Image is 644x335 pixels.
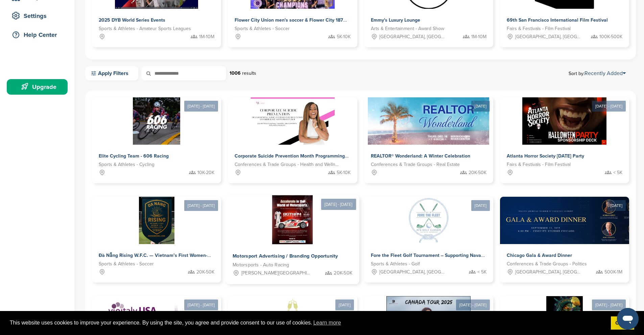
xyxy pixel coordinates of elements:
[99,161,154,168] span: Sports & Athletes - Cycling
[522,97,606,145] img: Sponsorpitch &
[500,186,629,283] a: [DATE] Sponsorpitch & Chicago Gala & Award Dinner Conferences & Trade Groups - Politics [GEOGRAPH...
[592,101,626,112] div: [DATE] - [DATE]
[599,33,622,41] span: 100K-500K
[226,184,360,284] a: [DATE] - [DATE] Sponsorpitch & Motorsport Advertising / Branding Opportunity Motorsports - Auto R...
[272,195,313,244] img: Sponsorpitch &
[368,97,489,145] img: Sponsorpitch &
[371,25,444,32] span: Arts & Entertainment - Award Show
[235,25,290,32] span: Sports & Athletes - Soccer
[196,268,214,276] span: 20K-50K
[500,87,629,183] a: [DATE] - [DATE] Sponsorpitch & Atlanta Horror Society [DATE] Party Fairs & Festivals - Film Festi...
[334,269,353,277] span: 20K-50K
[337,169,351,176] span: 5K-10K
[92,186,221,283] a: [DATE] - [DATE] Sponsorpitch & Đà Nẵng Rising W.F.C. — Vietnam’s First Women-Led Football Club Sp...
[585,70,626,77] a: Recently Added
[10,10,68,22] div: Settings
[371,153,470,159] span: REALTOR® Wonderland: A Winter Celebration
[515,33,582,41] span: [GEOGRAPHIC_DATA], [GEOGRAPHIC_DATA]
[139,197,174,244] img: Sponsorpitch &
[371,253,577,258] span: Fore the Fleet Golf Tournament – Supporting Naval Aviation Families Facing [MEDICAL_DATA]
[364,186,493,283] a: [DATE] Sponsorpitch & Fore the Fleet Golf Tournament – Supporting Naval Aviation Families Facing ...
[7,27,68,43] a: Help Center
[507,17,608,23] span: 69th San Francisco International Film Festival
[85,66,138,80] a: Apply Filters
[613,169,622,176] span: < 5K
[371,260,420,268] span: Sports & Athletes - Golf
[7,79,68,95] a: Upgrade
[515,268,582,276] span: [GEOGRAPHIC_DATA], [GEOGRAPHIC_DATA]
[99,153,169,159] span: Elite Cycling Team - 606 Racing
[235,17,382,23] span: Flower City Union men's soccer & Flower City 1872 women's soccer
[364,87,493,183] a: [DATE] Sponsorpitch & REALTOR® Wonderland: A Winter Celebration Conferences & Trade Groups - Real...
[507,161,571,168] span: Fairs & Festivals - Film Festival
[456,300,490,310] div: [DATE] - [DATE]
[99,17,165,23] span: 2025 DYB World Series Events
[604,268,622,276] span: 500K-1M
[133,97,180,145] img: Sponsorpitch &
[321,199,356,210] div: [DATE] - [DATE]
[507,153,584,159] span: Atlanta Horror Society [DATE] Party
[592,300,626,310] div: [DATE] - [DATE]
[92,87,221,183] a: [DATE] - [DATE] Sponsorpitch & Elite Cycling Team - 606 Racing Sports & Athletes - Cycling 10K-20K
[379,33,446,41] span: [GEOGRAPHIC_DATA], [GEOGRAPHIC_DATA]
[469,169,486,176] span: 20K-50K
[405,197,452,244] img: Sponsorpitch &
[477,268,486,276] span: < 5K
[184,101,218,112] div: [DATE] - [DATE]
[7,8,68,24] a: Settings
[611,316,634,330] a: dismiss cookie message
[617,308,639,330] iframe: Button to launch messaging window
[199,33,214,41] span: 1M-10M
[10,318,605,328] span: This website uses cookies to improve your experience. By using the site, you agree and provide co...
[230,70,241,76] strong: 1006
[99,253,246,258] span: Đà Nẵng Rising W.F.C. — Vietnam’s First Women-Led Football Club
[184,300,218,310] div: [DATE] - [DATE]
[471,200,490,211] div: [DATE]
[235,161,340,168] span: Conferences & Trade Groups - Health and Wellness
[235,153,395,159] span: Corporate Suicide Prevention Month Programming with [PERSON_NAME]
[242,70,256,76] span: results
[337,33,351,41] span: 5K-10K
[241,269,310,277] span: [PERSON_NAME][GEOGRAPHIC_DATA][PERSON_NAME], [GEOGRAPHIC_DATA], [GEOGRAPHIC_DATA], [GEOGRAPHIC_DA...
[99,25,191,32] span: Sports & Athletes - Amateur Sports Leagues
[371,17,420,23] span: Emmy's Luxury Lounge
[228,97,357,183] a: Sponsorpitch & Corporate Suicide Prevention Month Programming with [PERSON_NAME] Conferences & Tr...
[471,33,486,41] span: 1M-10M
[312,318,342,328] a: learn more about cookies
[233,253,338,259] span: Motorsport Advertising / Branding Opportunity
[233,261,289,269] span: Motorsports - Auto Racing
[507,25,571,32] span: Fairs & Festivals - Film Festival
[569,71,626,76] span: Sort by:
[507,253,572,258] span: Chicago Gala & Award Dinner
[197,169,214,176] span: 10K-20K
[607,200,626,211] div: [DATE]
[471,101,490,112] div: [DATE]
[335,300,354,310] div: [DATE]
[184,200,218,211] div: [DATE] - [DATE]
[507,260,587,268] span: Conferences & Trade Groups - Politics
[10,29,68,41] div: Help Center
[10,81,68,93] div: Upgrade
[379,268,446,276] span: [GEOGRAPHIC_DATA], [GEOGRAPHIC_DATA]
[371,161,460,168] span: Conferences & Trade Groups - Real Estate
[99,260,154,268] span: Sports & Athletes - Soccer
[251,97,335,145] img: Sponsorpitch &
